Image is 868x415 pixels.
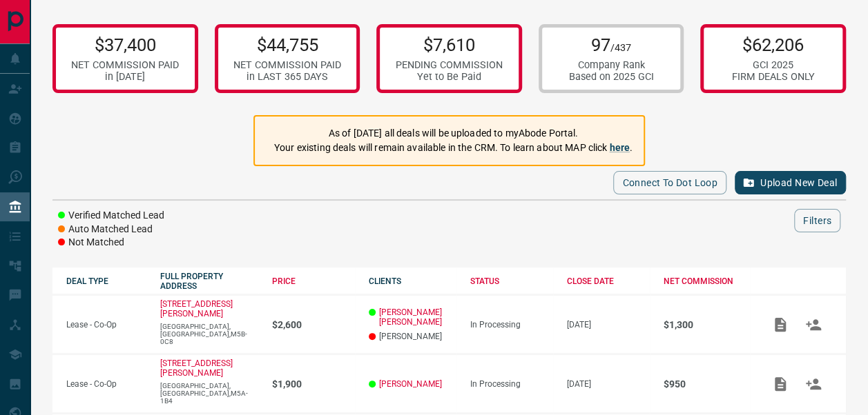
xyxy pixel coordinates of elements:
[764,378,797,388] span: Add / View Documents
[567,320,650,330] p: [DATE]
[71,71,179,83] div: in [DATE]
[567,276,650,286] div: CLOSE DATE
[396,34,503,55] p: $7,610
[274,141,633,155] p: Your existing deals will remain available in the CRM. To learn about MAP click .
[764,319,797,329] span: Add / View Documents
[732,34,815,55] p: $62,206
[71,34,179,55] p: $37,400
[66,320,146,330] p: Lease - Co-Op
[797,378,830,388] span: Match Clients
[272,276,355,286] div: PRICE
[567,379,650,389] p: [DATE]
[160,272,258,291] div: FULL PROPERTY ADDRESS
[58,223,164,236] li: Auto Matched Lead
[610,42,631,54] span: /437
[396,59,503,71] div: PENDING COMMISSION
[233,71,341,83] div: in LAST 365 DAYS
[58,236,164,250] li: Not Matched
[66,276,146,286] div: DEAL TYPE
[160,299,233,318] a: [STREET_ADDRESS][PERSON_NAME]
[58,209,164,223] li: Verified Matched Lead
[233,59,341,71] div: NET COMMISSION PAID
[379,379,442,389] a: [PERSON_NAME]
[470,379,554,389] div: In Processing
[664,276,750,286] div: NET COMMISSION
[274,126,633,141] p: As of [DATE] all deals will be uploaded to myAbode Portal.
[609,142,630,153] a: here
[732,71,815,83] div: FIRM DEALS ONLY
[569,71,654,83] div: Based on 2025 GCI
[272,378,355,389] p: $1,900
[470,276,554,286] div: STATUS
[71,59,179,71] div: NET COMMISSION PAID
[66,379,146,389] p: Lease - Co-Op
[735,171,846,194] button: Upload New Deal
[613,171,726,194] button: Connect to Dot Loop
[396,71,503,83] div: Yet to Be Paid
[272,319,355,330] p: $2,600
[569,34,654,55] p: 97
[732,59,815,71] div: GCI 2025
[569,59,654,71] div: Company Rank
[160,323,258,345] p: [GEOGRAPHIC_DATA],[GEOGRAPHIC_DATA],M5B-0C8
[160,358,233,378] a: [STREET_ADDRESS][PERSON_NAME]
[233,34,341,55] p: $44,755
[794,209,840,232] button: Filters
[664,319,750,330] p: $1,300
[369,276,456,286] div: CLIENTS
[470,320,554,330] div: In Processing
[379,307,456,327] a: [PERSON_NAME] [PERSON_NAME]
[160,382,258,405] p: [GEOGRAPHIC_DATA],[GEOGRAPHIC_DATA],M5A-1B4
[369,332,456,341] p: [PERSON_NAME]
[664,378,750,389] p: $950
[797,319,830,329] span: Match Clients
